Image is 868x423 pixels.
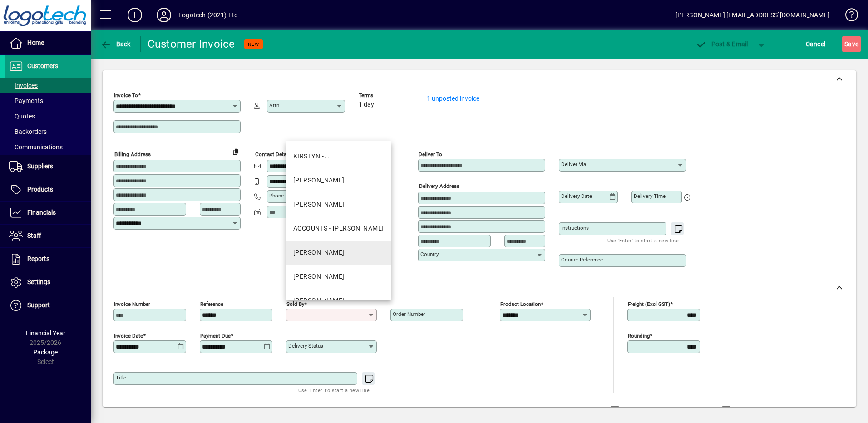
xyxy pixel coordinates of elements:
div: Logotech (2021) Ltd [178,8,238,22]
button: Back [98,36,133,52]
mat-label: Payment due [200,333,231,339]
app-page-header-button: Back [91,36,141,52]
div: [PERSON_NAME] [293,248,345,257]
label: Show Line Volumes/Weights [621,405,706,414]
span: Customers [27,62,58,69]
button: Save [842,36,861,52]
mat-label: Delivery status [288,343,323,349]
a: Invoices [5,78,91,93]
mat-label: Rounding [628,333,650,339]
div: [PERSON_NAME] [293,296,345,305]
span: Backorders [9,128,47,135]
div: KIRSTYN - .. [293,152,329,161]
mat-label: Deliver via [561,161,586,167]
span: Back [100,40,131,48]
mat-label: Attn [269,102,279,108]
mat-label: Delivery date [561,193,592,199]
mat-option: STEWART - Stewart [286,289,391,313]
a: Products [5,178,91,201]
div: Customer Invoice [148,37,235,51]
button: Add [120,7,149,23]
mat-hint: Use 'Enter' to start a new line [298,385,370,395]
span: Staff [27,232,41,239]
button: Product [790,402,836,418]
span: Home [27,39,44,46]
label: Show Cost/Profit [733,405,785,414]
div: ACCOUNTS - [PERSON_NAME] [293,224,384,233]
button: Post & Email [691,36,753,52]
a: Support [5,294,91,317]
mat-option: ELIZABETH - Elizabeth [286,192,391,216]
mat-label: Invoice date [114,333,143,339]
button: Copy to Delivery address [228,144,243,159]
a: 1 unposted invoice [427,95,479,102]
button: Product History [541,402,594,418]
mat-label: Phone [269,192,284,199]
span: Communications [9,143,63,151]
mat-label: Freight (excl GST) [628,301,670,307]
span: S [844,40,848,48]
a: Financials [5,202,91,224]
mat-hint: Use 'Enter' to start a new line [607,235,679,246]
span: ave [844,37,858,51]
a: Payments [5,93,91,108]
span: Payments [9,97,43,104]
span: P [711,40,715,48]
mat-label: Courier Reference [561,256,603,263]
span: Quotes [9,113,35,120]
mat-label: Sold by [286,301,304,307]
mat-label: Invoice number [114,301,150,307]
button: Profile [149,7,178,23]
span: Financials [27,209,56,216]
a: Quotes [5,108,91,124]
span: Financial Year [26,330,65,337]
mat-label: Delivery time [634,193,666,199]
a: Suppliers [5,155,91,178]
a: Home [5,32,91,54]
span: Invoices [9,82,38,89]
div: [PERSON_NAME] [EMAIL_ADDRESS][DOMAIN_NAME] [676,8,829,22]
a: Knowledge Base [838,2,857,31]
a: Settings [5,271,91,294]
a: Reports [5,248,91,271]
mat-option: KIRSTYN - .. [286,144,391,168]
span: Product [794,403,831,417]
a: Staff [5,225,91,247]
span: NEW [248,41,259,47]
button: Cancel [804,36,828,52]
mat-label: Product location [500,301,541,307]
a: Communications [5,139,91,155]
mat-option: SHERRYL - Sherryl [286,265,391,289]
span: Products [27,186,53,193]
mat-label: Instructions [561,225,589,231]
mat-label: Order number [393,311,425,317]
a: Backorders [5,124,91,139]
div: [PERSON_NAME] [293,200,345,209]
span: Suppliers [27,162,53,170]
span: Settings [27,278,50,285]
mat-label: Reference [200,301,223,307]
mat-option: ACCOUNTS - Julia [286,216,391,241]
mat-option: ANGELIQUE - Angelique [286,168,391,192]
span: Reports [27,255,49,262]
mat-label: Deliver To [419,151,442,157]
span: 1 day [359,101,374,108]
span: Support [27,301,50,309]
span: ost & Email [695,40,748,48]
mat-label: Title [116,374,126,381]
mat-option: KIM - Kim [286,241,391,265]
span: Product History [544,403,591,417]
div: [PERSON_NAME] [293,176,345,185]
div: [PERSON_NAME] [293,272,345,281]
mat-label: Country [420,251,439,257]
span: Terms [359,93,413,98]
mat-label: Invoice To [114,92,138,98]
span: Package [33,349,58,356]
span: Cancel [806,37,826,51]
